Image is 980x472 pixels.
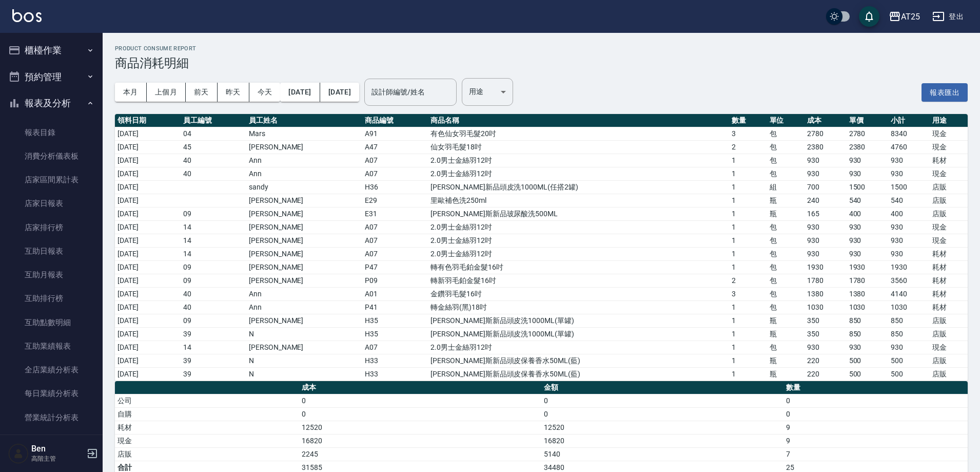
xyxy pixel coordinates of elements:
[4,334,99,358] a: 互助業績報表
[930,287,968,300] td: 耗材
[115,194,181,207] td: [DATE]
[847,167,888,180] td: 930
[729,367,767,381] td: 1
[847,314,888,327] td: 850
[767,127,805,140] td: 包
[888,220,930,234] td: 930
[729,194,767,207] td: 1
[4,263,99,287] a: 互助月報表
[930,247,968,260] td: 耗材
[115,421,299,434] td: 耗材
[888,354,930,367] td: 500
[181,234,246,247] td: 14
[218,83,249,102] button: 昨天
[246,220,362,234] td: [PERSON_NAME]
[729,114,767,127] th: 數量
[246,207,362,220] td: [PERSON_NAME]
[888,114,930,127] th: 小計
[888,274,930,287] td: 3560
[181,327,246,341] td: 39
[115,167,181,180] td: [DATE]
[362,207,428,220] td: E31
[847,327,888,341] td: 850
[181,354,246,367] td: 39
[847,300,888,314] td: 1030
[888,207,930,220] td: 400
[428,341,729,354] td: 2.0男士金絲羽12吋
[805,354,846,367] td: 220
[115,247,181,260] td: [DATE]
[930,234,968,247] td: 現金
[115,434,299,447] td: 現金
[541,447,783,461] td: 5140
[885,6,924,27] button: AT25
[428,114,729,127] th: 商品名稱
[805,367,846,381] td: 220
[115,354,181,367] td: [DATE]
[115,127,181,140] td: [DATE]
[280,83,320,102] button: [DATE]
[362,314,428,327] td: H35
[729,260,767,274] td: 1
[4,90,99,117] button: 報表及分析
[246,127,362,140] td: Mars
[805,220,846,234] td: 930
[115,83,147,102] button: 本月
[888,154,930,167] td: 930
[299,407,541,421] td: 0
[428,260,729,274] td: 轉有色羽毛鉑金髮16吋
[428,354,729,367] td: [PERSON_NAME]斯新品頭皮保養香水50ML(藍)
[246,300,362,314] td: Ann
[249,83,281,102] button: 今天
[767,154,805,167] td: 包
[246,314,362,327] td: [PERSON_NAME]
[299,394,541,407] td: 0
[888,194,930,207] td: 540
[847,274,888,287] td: 1780
[930,154,968,167] td: 耗材
[847,247,888,260] td: 930
[930,314,968,327] td: 店販
[115,407,299,421] td: 自購
[428,127,729,140] td: 有色仙女羽毛髮20吋
[541,381,783,394] th: 金額
[888,327,930,341] td: 850
[729,314,767,327] td: 1
[805,180,846,194] td: 700
[805,140,846,154] td: 2380
[888,367,930,381] td: 500
[428,207,729,220] td: [PERSON_NAME]斯新品玻尿酸洗500ML
[428,314,729,327] td: [PERSON_NAME]斯新品頭皮洗1000ML(單罐)
[181,127,246,140] td: 04
[115,114,181,127] th: 領料日期
[729,127,767,140] td: 3
[362,114,428,127] th: 商品編號
[888,287,930,300] td: 4140
[767,274,805,287] td: 包
[4,287,99,310] a: 互助排行榜
[181,140,246,154] td: 45
[729,341,767,354] td: 1
[729,327,767,341] td: 1
[115,234,181,247] td: [DATE]
[362,260,428,274] td: P47
[767,287,805,300] td: 包
[805,260,846,274] td: 1930
[115,300,181,314] td: [DATE]
[805,234,846,247] td: 930
[767,314,805,327] td: 瓶
[783,434,968,447] td: 9
[4,382,99,405] a: 每日業績分析表
[181,314,246,327] td: 09
[428,194,729,207] td: 里歐補色洗250ml
[930,367,968,381] td: 店販
[847,207,888,220] td: 400
[930,127,968,140] td: 現金
[299,434,541,447] td: 16820
[767,194,805,207] td: 瓶
[930,274,968,287] td: 耗材
[805,247,846,260] td: 930
[729,354,767,367] td: 1
[729,167,767,180] td: 1
[31,454,84,463] p: 高階主管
